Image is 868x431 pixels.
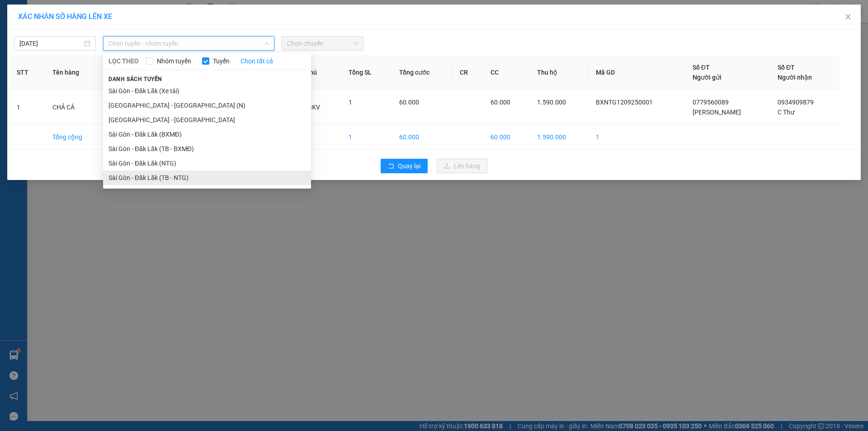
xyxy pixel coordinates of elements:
[103,75,168,83] span: Danh sách tuyến
[264,41,269,46] span: down
[399,99,419,106] span: 60.000
[341,125,392,150] td: 1
[491,99,510,106] span: 60.000
[47,44,129,60] span: 46138_dannhi.tienoanh - In:
[835,5,861,30] button: Close
[103,98,311,113] li: [GEOGRAPHIC_DATA] - [GEOGRAPHIC_DATA] (N)
[589,55,685,90] th: Mã GD
[398,161,420,171] span: Quay lại
[103,113,311,127] li: [GEOGRAPHIC_DATA] - [GEOGRAPHIC_DATA]
[530,125,589,150] td: 1.590.000
[103,156,311,171] li: Sài Gòn - Đăk Lăk (NTG)
[54,52,107,60] span: 07:28:11 [DATE]
[47,36,129,60] span: BXNTG1209250001 -
[392,55,453,90] th: Tổng cước
[9,90,45,125] td: 1
[349,99,352,106] span: 1
[108,56,139,66] span: LỌC THEO
[103,84,311,98] li: Sài Gòn - Đăk Lăk (Xe tải)
[693,74,722,81] span: Người gửi
[693,99,729,106] span: 0779560089
[241,56,273,66] a: Chọn tất cả
[341,55,392,90] th: Tổng SL
[287,37,358,50] span: Chọn chuyến
[483,55,530,90] th: CC
[9,55,45,90] th: STT
[437,159,487,173] button: uploadLên hàng
[153,56,195,66] span: Nhóm tuyến
[844,13,852,20] span: close
[388,163,394,170] span: rollback
[453,55,483,90] th: CR
[45,125,105,150] td: Tổng cộng
[19,38,82,48] input: 12/09/2025
[47,5,125,24] span: Gửi:
[47,26,114,34] span: C Linh - 0779560089
[778,74,812,81] span: Người nhận
[45,55,105,90] th: Tên hàng
[530,55,589,90] th: Thu hộ
[778,64,795,71] span: Số ĐT
[693,109,741,116] span: [PERSON_NAME]
[778,99,814,106] span: 0934909879
[483,125,530,150] td: 60.000
[108,37,269,50] span: Chọn tuyến - nhóm tuyến
[537,99,566,106] span: 1.590.000
[381,159,428,173] button: rollbackQuay lại
[589,125,685,150] td: 1
[693,64,710,71] span: Số ĐT
[15,65,112,114] strong: Nhận:
[45,90,105,125] td: CHẢ CÁ
[18,12,112,21] span: XÁC NHẬN SỐ HÀNG LÊN XE
[103,127,311,142] li: Sài Gòn - Đăk Lăk (BXMĐ)
[596,99,653,106] span: BXNTG1209250001
[209,56,233,66] span: Tuyến
[392,125,453,150] td: 60.000
[778,109,794,116] span: C Thư
[103,171,311,185] li: Sài Gòn - Đăk Lăk (TB - NTG)
[288,55,341,90] th: Ghi chú
[47,5,125,24] span: Kho 47 - Bến Xe Ngã Tư Ga
[103,142,311,156] li: Sài Gòn - Đăk Lăk (TB - BXMĐ)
